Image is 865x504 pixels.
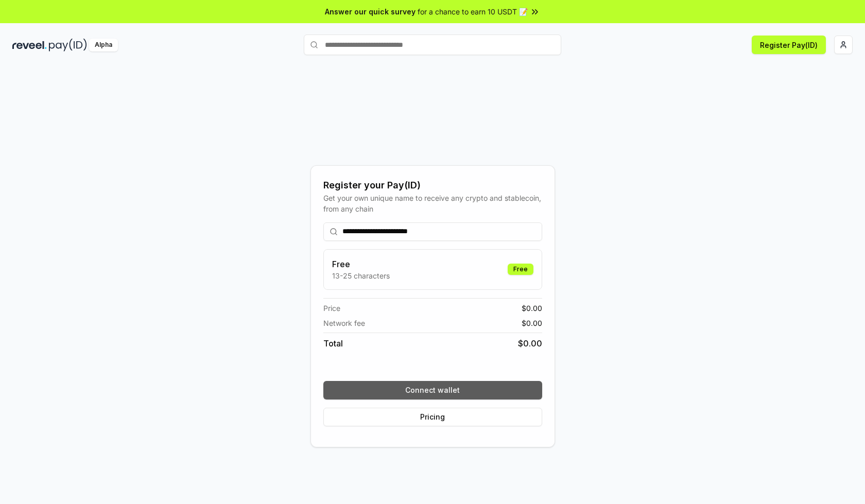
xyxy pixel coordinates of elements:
p: 13-25 characters [332,270,390,281]
span: $ 0.00 [522,318,542,328]
div: Register your Pay(ID) [323,178,542,193]
button: Pricing [323,408,542,426]
div: Alpha [89,39,118,51]
img: reveel_dark [12,39,47,51]
button: Register Pay(ID) [752,36,826,54]
img: pay_id [49,39,87,51]
span: Answer our quick survey [325,6,416,17]
span: Network fee [323,318,365,328]
span: Total [323,337,343,350]
span: for a chance to earn 10 USDT 📝 [418,6,528,17]
h3: Free [332,258,390,270]
div: Get your own unique name to receive any crypto and stablecoin, from any chain [323,193,542,214]
div: Free [508,264,533,275]
span: Price [323,303,340,314]
span: $ 0.00 [522,303,542,314]
button: Connect wallet [323,381,542,399]
span: $ 0.00 [518,337,542,350]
